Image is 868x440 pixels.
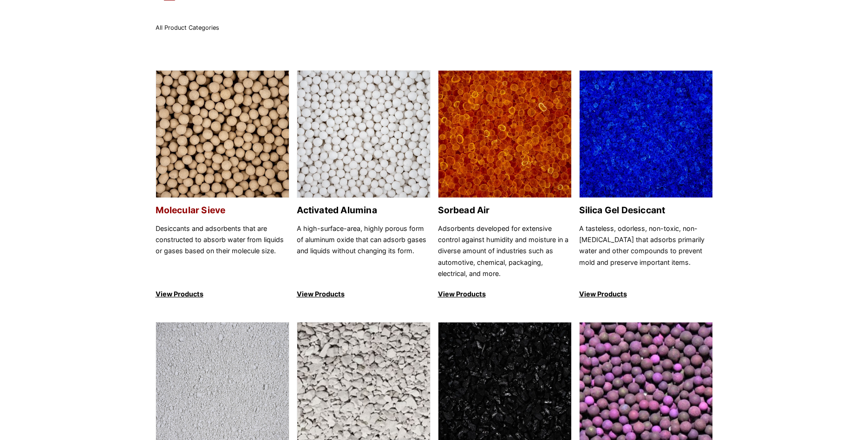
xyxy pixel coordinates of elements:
[297,71,430,198] img: Activated Alumina
[156,223,289,280] p: Desiccants and adsorbents that are constructed to absorb water from liquids or gases based on the...
[579,205,713,216] h2: Silica Gel Desiccant
[297,289,431,300] p: View Products
[580,71,712,198] img: Silica Gel Desiccant
[297,205,431,216] h2: Activated Alumina
[438,223,572,280] p: Adsorbents developed for extensive control against humidity and moisture in a diverse amount of i...
[156,289,289,300] p: View Products
[438,289,572,300] p: View Products
[156,70,289,300] a: Molecular Sieve Molecular Sieve Desiccants and adsorbents that are constructed to absorb water fr...
[579,70,713,300] a: Silica Gel Desiccant Silica Gel Desiccant A tasteless, odorless, non-toxic, non-[MEDICAL_DATA] th...
[156,205,289,216] h2: Molecular Sieve
[438,71,571,198] img: Sorbead Air
[579,289,713,300] p: View Products
[156,24,219,31] span: All Product Categories
[297,70,431,300] a: Activated Alumina Activated Alumina A high-surface-area, highly porous form of aluminum oxide tha...
[438,205,572,216] h2: Sorbead Air
[438,70,572,300] a: Sorbead Air Sorbead Air Adsorbents developed for extensive control against humidity and moisture ...
[297,223,431,280] p: A high-surface-area, highly porous form of aluminum oxide that can adsorb gases and liquids witho...
[156,71,289,198] img: Molecular Sieve
[579,223,713,280] p: A tasteless, odorless, non-toxic, non-[MEDICAL_DATA] that adsorbs primarily water and other compo...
